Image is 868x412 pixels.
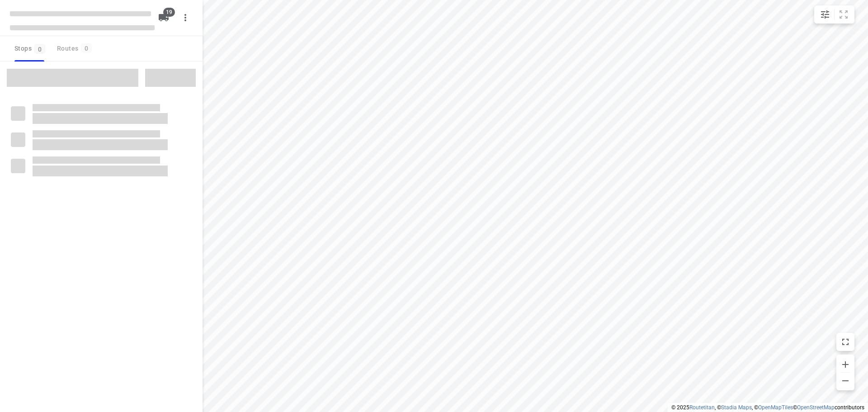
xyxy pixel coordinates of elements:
[689,404,715,411] a: Routetitan
[671,404,864,411] li: © 2025 , © , © © contributors
[721,404,752,411] a: Stadia Maps
[758,404,793,411] a: OpenMapTiles
[816,5,834,24] button: Map settings
[814,5,854,24] div: small contained button group
[797,404,835,411] a: OpenStreetMap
